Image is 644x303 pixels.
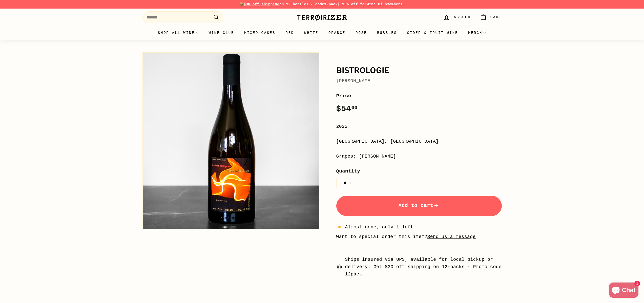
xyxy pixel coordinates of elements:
span: Cart [490,14,502,20]
p: 📦 on 12 bottles - code | 10% off for members. [142,2,502,7]
div: Primary [132,26,512,40]
a: Bubbles [372,26,402,40]
li: Want to special order this item? [336,233,502,241]
sup: 00 [351,105,357,111]
span: Ships insured via UPS, available for local pickup or delivery. Get $30 off shipping on 12-packs -... [345,256,502,278]
summary: Shop all wine [153,26,204,40]
span: Almost gone, only 1 left [345,224,413,231]
span: Add to cart [399,203,440,208]
a: Wine Club [367,2,387,6]
summary: Merch [463,26,491,40]
a: White [299,26,323,40]
button: Increase item quantity by one [346,178,354,188]
inbox-online-store-chat: Shopify online store chat [608,283,640,299]
a: Mixed Cases [239,26,280,40]
a: Wine Club [203,26,239,40]
button: Add to cart [336,196,502,216]
a: Red [280,26,299,40]
a: Cider & Fruit Wine [402,26,463,40]
a: Account [440,10,476,25]
a: [PERSON_NAME] [336,78,373,83]
span: $54 [336,104,358,114]
a: Rosé [350,26,372,40]
input: quantity [336,178,354,188]
span: Account [454,14,473,20]
strong: 12pack [324,2,338,6]
div: [GEOGRAPHIC_DATA], [GEOGRAPHIC_DATA] [336,138,502,145]
h1: Bistrologie [336,66,502,75]
a: Cart [477,10,505,25]
span: $30 off shipping [244,2,280,6]
a: Send us a message [427,234,476,239]
a: Orange [323,26,350,40]
div: 2022 [336,123,502,130]
button: Reduce item quantity by one [336,178,344,188]
div: Grapes: [PERSON_NAME] [336,153,502,160]
label: Quantity [336,167,502,175]
label: Price [336,92,502,100]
